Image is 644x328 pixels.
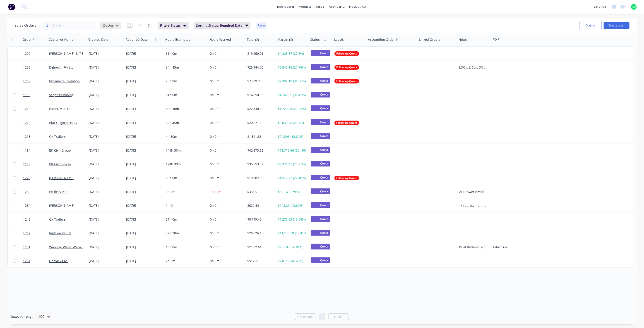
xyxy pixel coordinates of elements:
a: 1194 [23,144,49,157]
span: 1216 [23,121,30,125]
span: 0h 0m [210,79,219,83]
div: [DATE] [89,245,123,250]
div: 84h 45m [166,65,204,70]
span: 0h 0m [210,259,219,263]
div: 1x replacement DS door Use model number 558 for quote data. [459,203,488,208]
a: [PERSON_NAME] [49,203,74,208]
a: 1216 [23,116,49,130]
a: 1251 [23,240,49,254]
span: 0h 0m [210,231,219,235]
div: Accounting Order # [368,37,398,42]
span: Quote [311,133,338,139]
span: Quote [311,175,338,180]
div: $7,999.20 [247,79,273,83]
img: Factory [8,3,15,10]
span: Follow up Quote [336,51,357,56]
div: 80h 30m [166,107,204,111]
span: Filters: Status [160,23,180,28]
div: $22,330.00 [247,107,273,111]
div: [DATE] [126,162,162,166]
div: [DATE] [126,203,162,208]
button: Sorting:Status, Required Date [194,22,251,29]
span: 0h 0m [210,134,219,139]
div: $1,391.86 [247,134,273,139]
a: Warrego Water Warwick [49,245,86,249]
span: Quote [311,64,338,70]
div: $4,720.08 (23.25%) [278,107,306,111]
div: Hours Worked [209,37,231,42]
div: [DATE] [126,217,162,222]
div: products [296,3,314,10]
div: Status [310,37,320,42]
span: 1200 [23,51,30,56]
h1: Sales Orders [14,23,36,28]
button: Follow up Quote [334,176,359,180]
div: $957.93 (36.81%) [278,245,306,250]
a: [PERSON_NAME] & [PERSON_NAME] [49,51,104,56]
a: 1247 [23,226,49,240]
a: 1215 [23,102,49,116]
span: 0h 0m [210,203,219,208]
div: $1,278.63 (16.08%) [278,217,306,222]
div: 124h 30m [166,162,204,166]
div: [DATE] [126,107,162,111]
div: [DATE] [126,176,162,180]
a: [PERSON_NAME] [49,176,74,180]
div: Hours Estimated [165,37,190,42]
span: Follow up Quote [336,65,357,70]
span: Quote [311,78,338,83]
div: Total ($) [247,37,259,42]
span: Follow up Quote [336,176,357,180]
a: Broadacre Irrigation [49,79,80,83]
span: 0h 0m [210,65,219,69]
span: Follow up Quote [336,79,357,83]
span: Quote [311,257,338,263]
span: 1194 [23,148,30,153]
div: productivity [347,3,369,10]
div: Notes [459,37,467,42]
div: 69h 45m [166,121,204,125]
div: [DATE] [126,259,162,263]
span: 0h 0m [210,93,219,97]
div: Customer Name [49,37,73,42]
div: 141h 30m [166,148,204,153]
div: [DATE] [126,51,162,56]
span: Quote [311,147,338,153]
div: $622.33 [247,203,273,208]
a: 1234 [23,199,49,212]
div: 0h 0m [166,190,204,194]
div: $9,376.47 (28.77%) [278,162,306,166]
span: 0h 0m [210,245,219,249]
div: $20,571.06 [247,121,273,125]
span: Rows per page [11,314,33,319]
div: [DATE] [89,162,123,166]
a: Delnorth Pty Ltd [49,65,74,69]
a: Scope Plumbing [49,93,74,97]
div: [DATE] [89,259,123,263]
a: BK Civil Group [49,148,71,152]
div: [DATE] [89,176,123,180]
div: $19,250.01 [247,51,273,56]
div: [DATE] [89,65,123,70]
div: [DATE] [89,231,123,235]
span: Next [334,314,341,319]
div: purchasing [327,3,347,10]
div: $42,673.52 [247,148,273,153]
div: 2h 0m [166,259,204,263]
div: [DATE] [89,134,123,139]
input: Search... [53,21,97,30]
div: 10h 0m [166,245,204,250]
div: $8,749.40 [247,217,273,222]
div: [DATE] [126,148,162,153]
span: Quote [311,92,338,97]
div: [DATE] [126,134,162,139]
span: Quote [311,202,338,208]
div: Dual Battery System, Hilux [459,245,488,250]
div: $11,713.56 (30.19%) [278,148,306,153]
div: [DATE] [89,51,123,56]
div: $248.29 (43.89%) [278,203,306,208]
span: 1236 [23,190,30,194]
a: 1228 [23,171,49,185]
a: Inglewood SES [49,231,71,235]
div: 1h 0m [166,203,204,208]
